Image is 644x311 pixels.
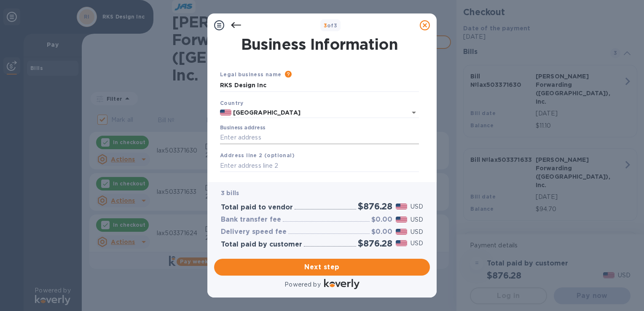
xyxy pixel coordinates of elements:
[221,241,302,249] h3: Total paid by customer
[221,216,281,224] h3: Bank transfer fee
[396,204,407,209] img: USD
[220,131,419,144] input: Enter address
[220,126,265,131] label: Business address
[396,229,407,235] img: USD
[220,71,282,78] b: Legal business name
[220,100,244,106] b: Country
[371,216,392,224] h3: $0.00
[358,238,392,249] h2: $876.28
[231,107,395,118] input: Select country
[221,190,239,196] b: 3 bills
[221,228,287,236] h3: Delivery speed fee
[218,35,421,53] h1: Business Information
[411,228,423,236] p: USD
[411,215,423,224] p: USD
[220,152,295,158] b: Address line 2 (optional)
[221,262,423,272] span: Next step
[324,22,327,29] span: 3
[408,107,420,118] button: Open
[396,217,407,223] img: USD
[220,160,419,172] input: Enter address line 2
[358,201,392,212] h2: $876.28
[220,79,419,92] input: Enter legal business name
[284,280,320,289] p: Powered by
[324,279,360,289] img: Logo
[220,110,231,115] img: US
[396,240,407,246] img: USD
[221,204,293,212] h3: Total paid to vendor
[411,239,423,248] p: USD
[411,202,423,211] p: USD
[214,259,430,276] button: Next step
[371,228,392,236] h3: $0.00
[324,22,338,29] b: of 3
